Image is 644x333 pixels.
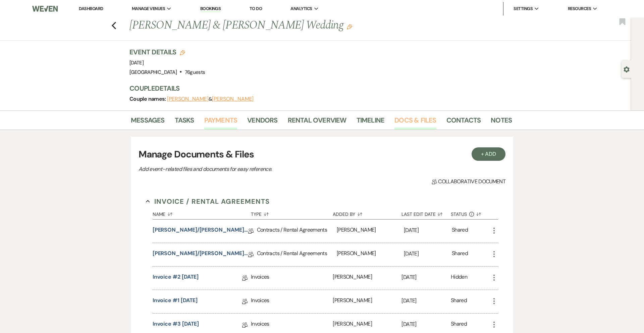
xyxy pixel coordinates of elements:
div: Shared [451,296,467,307]
a: Tasks [175,115,194,130]
span: 76 guests [185,69,205,76]
div: [PERSON_NAME] [337,243,404,266]
button: Edit [347,23,352,30]
span: [GEOGRAPHIC_DATA] [129,69,177,76]
button: [PERSON_NAME] [212,96,254,102]
button: Open lead details [624,66,630,72]
p: Add event–related files and documents for easy reference. [139,165,373,174]
span: Settings [514,5,533,12]
a: Dashboard [79,6,103,11]
div: Invoices [251,267,333,290]
span: Manage Venues [132,5,165,12]
span: Resources [568,5,591,12]
div: Shared [452,226,468,236]
a: [PERSON_NAME]/[PERSON_NAME] Sea Wedding Contract 2024-Revision1 [153,249,248,260]
p: [DATE] [401,320,451,329]
a: Invoice #1 [DATE] [153,296,198,307]
button: Name [153,206,251,219]
div: [PERSON_NAME] [333,290,401,313]
p: [DATE] [401,296,451,305]
div: Hidden [451,273,467,283]
div: [PERSON_NAME] [333,267,401,290]
h1: [PERSON_NAME] & [PERSON_NAME] Wedding [129,17,430,34]
div: Shared [452,249,468,260]
a: Rental Overview [288,115,346,130]
h3: Manage Documents & Files [139,147,505,161]
div: [PERSON_NAME] [337,220,404,243]
h3: Couple Details [129,84,505,93]
div: Contracts / Rental Agreements [257,220,337,243]
a: Invoice #3 [DATE] [153,320,199,330]
a: Timeline [357,115,385,130]
a: Vendors [247,115,277,130]
span: Couple names: [129,95,167,102]
div: Shared [451,320,467,330]
h3: Event Details [129,47,205,57]
a: Docs & Files [394,115,436,130]
a: Payments [204,115,237,130]
span: Collaborative document [432,178,505,186]
div: Invoices [251,290,333,313]
div: Contracts / Rental Agreements [257,243,337,266]
a: Contacts [446,115,481,130]
p: [DATE] [401,273,451,282]
a: Messages [131,115,165,130]
p: [DATE] [404,249,452,258]
button: Last Edit Date [401,206,451,219]
a: Bookings [200,6,221,12]
button: + Add [472,147,506,161]
p: [DATE] [404,226,452,235]
button: [PERSON_NAME] [167,96,209,102]
span: Analytics [290,5,312,12]
button: Type [251,206,333,219]
span: Status [451,212,467,217]
a: Invoice #2 [DATE] [153,273,199,283]
a: To Do [250,6,262,11]
button: Status [451,206,490,219]
img: Weven Logo [32,2,58,16]
a: Notes [491,115,512,130]
span: & [167,96,254,102]
a: [PERSON_NAME]/[PERSON_NAME] Sea Wedding Contract 2024 [153,226,248,236]
button: Invoice / Rental Agreements [146,196,270,206]
span: [DATE] [129,59,144,66]
button: Added By [333,206,401,219]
